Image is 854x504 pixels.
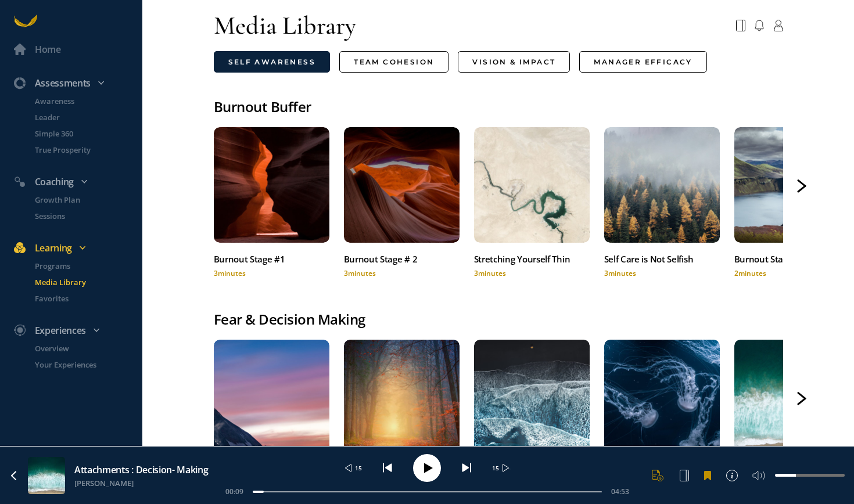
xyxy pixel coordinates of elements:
a: Team Cohesion [339,51,448,73]
a: Self Awareness [214,51,331,73]
div: Learning [7,240,147,255]
div: 3 minutes [344,268,460,278]
a: Growth Plan [21,194,142,206]
span: 00:09 [225,487,243,496]
div: 3 minutes [214,268,329,278]
a: True Prosperity [21,144,142,156]
p: Media Library [35,276,140,288]
span: 15 [355,464,362,472]
div: 3 minutes [604,268,720,278]
div: Coaching [7,174,147,189]
a: Sessions [21,210,142,222]
a: Manager Efficacy [579,51,706,73]
div: Burnout Stage #1 [214,251,329,267]
div: Fear & Decision Making [214,308,783,330]
div: Home [35,42,61,57]
a: Awareness [21,95,142,107]
a: Vision & Impact [458,51,570,73]
div: Attachments : Decision- Making [74,462,209,477]
p: Awareness [35,95,140,107]
div: Assessments [7,75,147,91]
img: 601a2f2a6727c85cda5cf100.jpg [28,457,65,494]
a: Your Experiences [21,359,142,370]
div: Experiences [7,323,147,338]
a: Favorites [21,293,142,304]
span: 04:53 [611,487,629,496]
a: Media Library [21,276,142,288]
p: Leader [35,111,140,123]
p: True Prosperity [35,144,140,156]
div: 2 minutes [734,268,850,278]
a: Programs [21,260,142,272]
div: Burnout Stage # 2 [344,251,460,267]
div: 3 minutes [474,268,590,278]
div: Stretching Yourself Thin [474,251,590,267]
p: Overview [35,343,140,354]
span: 15 [492,464,499,472]
p: Favorites [35,293,140,304]
a: Overview [21,343,142,354]
a: Simple 360 [21,128,142,139]
p: Sessions [35,210,140,222]
div: Media Library [214,9,356,42]
div: Burnout Stage # 3 [734,251,850,267]
div: Burnout Buffer [214,96,783,118]
a: Leader [21,111,142,123]
p: Simple 360 [35,128,140,139]
p: Your Experiences [35,359,140,370]
div: [PERSON_NAME] [74,477,209,489]
p: Programs [35,260,140,272]
p: Growth Plan [35,194,140,206]
div: Self Care is Not Selfish [604,251,720,267]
